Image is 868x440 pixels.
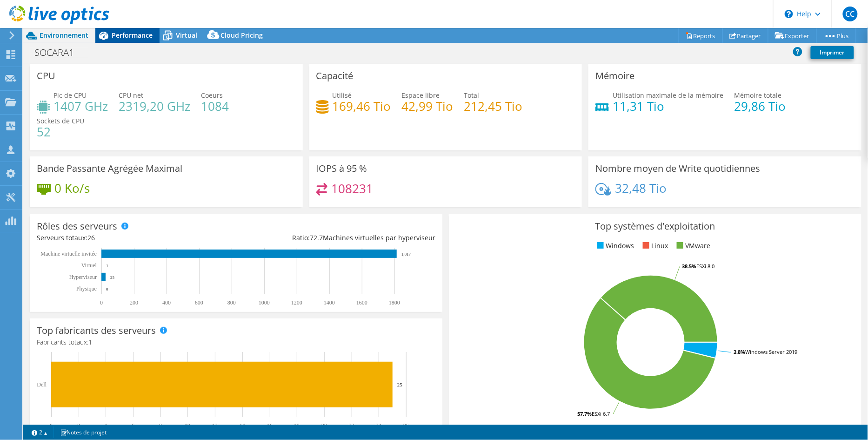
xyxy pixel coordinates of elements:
[592,410,610,417] tspan: ESXi 6.7
[185,422,190,429] text: 10
[30,47,88,58] h1: SOCARA1
[324,299,335,306] text: 1400
[236,233,435,243] div: Ratio: Machines virtuelles par hyperviseur
[397,382,403,387] text: 25
[785,10,793,18] svg: \n
[104,422,107,429] text: 4
[119,101,190,111] h4: 2319,20 GHz
[53,426,113,438] a: Notes de projet
[132,422,134,429] text: 6
[162,299,171,306] text: 400
[376,422,381,429] text: 24
[333,91,352,100] span: Utilisé
[159,422,162,429] text: 8
[402,101,454,111] h4: 42,99 Tio
[746,348,798,355] tspan: Windows Server 2019
[294,422,300,429] text: 18
[106,287,108,291] text: 0
[389,299,400,306] text: 1800
[843,7,858,21] span: CC
[816,28,856,43] a: Plus
[333,101,391,111] h4: 169,46 Tio
[734,91,781,100] span: Mémoire totale
[69,274,97,280] text: Hyperviseur
[176,31,197,40] span: Virtual
[54,183,90,193] h4: 0 Ko/s
[349,422,354,429] text: 22
[119,91,143,100] span: CPU net
[112,31,153,40] span: Performance
[613,101,723,111] h4: 11,31 Tio
[734,101,786,111] h4: 29,86 Tio
[316,163,367,174] h3: IOPS à 95 %
[267,422,273,429] text: 16
[40,31,88,40] span: Environnement
[403,422,409,429] text: 26
[81,262,97,269] text: Virtuel
[37,221,117,231] h3: Rôles des serveurs
[106,264,108,268] text: 1
[212,422,218,429] text: 12
[641,241,668,251] li: Linux
[811,46,854,59] a: Imprimer
[697,263,715,270] tspan: ESXi 8.0
[77,422,80,429] text: 2
[595,163,760,174] h3: Nombre moyen de Write quotidiennes
[240,422,245,429] text: 14
[40,250,97,257] tspan: Machine virtuelle invitée
[37,233,236,243] div: Serveurs totaux:
[291,299,302,306] text: 1200
[316,71,354,81] h3: Capacité
[227,299,236,306] text: 800
[88,338,92,346] span: 1
[615,183,667,193] h4: 32,48 Tio
[321,422,327,429] text: 20
[464,101,523,111] h4: 212,45 Tio
[37,127,84,137] h4: 52
[53,101,108,111] h4: 1407 GHz
[674,241,711,251] li: VMware
[110,275,115,280] text: 25
[201,101,229,111] h4: 1084
[201,91,223,100] span: Coeurs
[464,91,480,100] span: Total
[613,91,723,100] span: Utilisation maximale de la mémoire
[577,410,592,417] tspan: 57.7%
[37,337,435,347] h4: Fabricants totaux:
[310,233,323,242] span: 72.7
[402,91,440,100] span: Espace libre
[37,71,55,81] h3: CPU
[87,233,95,242] span: 26
[401,252,411,257] text: 1,817
[100,299,103,306] text: 0
[595,71,634,81] h3: Mémoire
[259,299,270,306] text: 1000
[682,263,697,270] tspan: 38.5%
[37,163,182,174] h3: Bande Passante Agrégée Maximal
[456,221,855,231] h3: Top systèmes d'exploitation
[25,426,54,438] a: 2
[768,28,817,43] a: Exporter
[37,381,47,388] text: Dell
[595,241,634,251] li: Windows
[220,31,263,40] span: Cloud Pricing
[722,28,768,43] a: Partager
[50,422,53,429] text: 0
[130,299,138,306] text: 200
[76,285,97,292] text: Physique
[331,183,373,194] h4: 108231
[37,116,84,125] span: Sockets de CPU
[53,91,87,100] span: Pic de CPU
[37,325,156,336] h3: Top fabricants des serveurs
[678,28,723,43] a: Reports
[356,299,367,306] text: 1600
[195,299,203,306] text: 600
[734,348,746,355] tspan: 3.8%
